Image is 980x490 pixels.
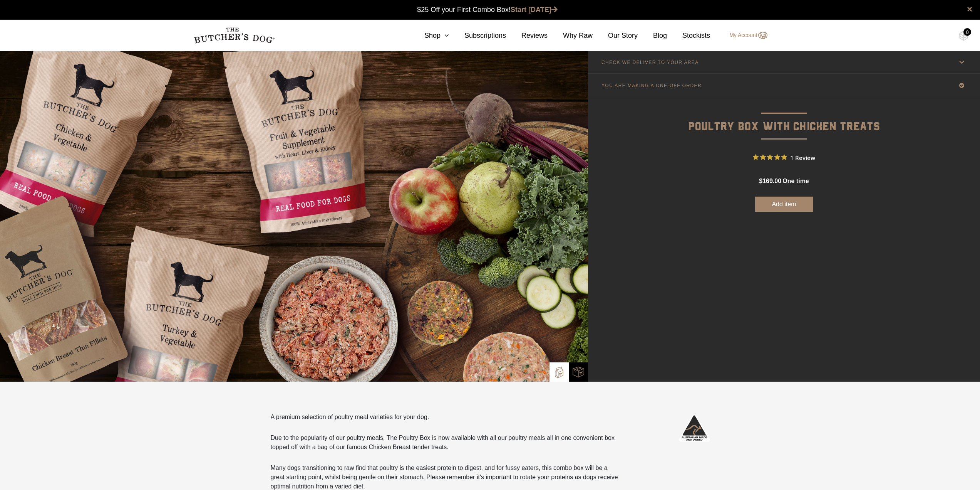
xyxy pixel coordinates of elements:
[573,366,584,378] img: TBD_Combo-Box.png
[963,28,971,36] div: 0
[967,5,972,14] a: close
[638,30,667,41] a: Blog
[601,60,699,65] p: CHECK WE DELIVER TO YOUR AREA
[511,6,558,13] a: Start [DATE]
[762,178,781,184] span: 169.00
[782,178,809,184] span: one time
[409,30,449,41] a: Shop
[759,178,762,184] span: $
[506,30,548,41] a: Reviews
[588,74,980,97] a: YOU ARE MAKING A ONE-OFF ORDER
[553,367,565,378] img: TBD_Build-A-Box.png
[679,413,710,443] img: Australian-Made_White.png
[601,83,702,88] p: YOU ARE MAKING A ONE-OFF ORDER
[588,97,980,136] p: Poultry Box with Chicken Treats
[790,152,815,163] span: 1 Review
[755,197,813,212] button: Add item
[449,30,506,41] a: Subscriptions
[959,31,968,41] img: TBD_Cart-Empty.png
[271,433,622,452] p: Due to the popularity of our poultry meals, The Poultry Box is now available with all our poultry...
[753,152,815,163] button: Rated 5 out of 5 stars from 1 reviews. Jump to reviews.
[593,30,638,41] a: Our Story
[588,51,980,74] a: CHECK WE DELIVER TO YOUR AREA
[722,31,767,40] a: My Account
[667,30,710,41] a: Stockists
[548,30,593,41] a: Why Raw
